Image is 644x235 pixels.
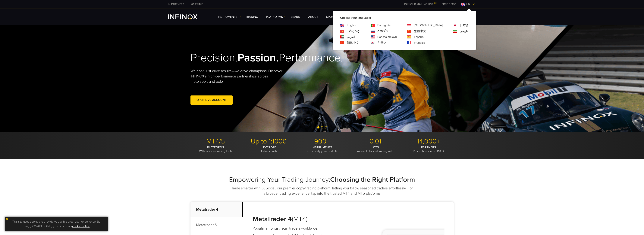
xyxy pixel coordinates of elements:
[72,224,90,228] a: cookie policy
[231,186,413,196] p: Trade smarter with IX Social, our premier copy-trading platform, letting you follow seasoned trad...
[165,2,187,6] a: INFINOX
[262,146,276,149] strong: LEVERAGE
[377,23,391,28] a: Language
[321,126,323,128] span: Go to slide 2
[401,3,439,6] a: JOIN OUR MAILING LIST
[325,126,327,128] span: Go to slide 3
[414,29,426,33] a: Language
[347,29,360,33] a: Language
[190,68,285,84] p: We don't just drive results—we drive champions. Discover INFINOX’s high-performance partnerships ...
[253,215,292,223] strong: MetaTrader 4
[190,176,454,184] h2: Empowering Your Trading Journey:
[190,51,309,65] h2: Precision. Performance.
[297,146,347,153] p: To diversify your portfolio
[465,2,472,6] span: en
[347,23,356,28] a: Language
[421,146,436,149] strong: PARTNERS
[244,146,294,153] p: To trade with
[340,16,469,20] p: Choose your language:
[291,15,303,19] a: Learn
[377,41,386,45] a: Language
[7,218,106,229] p: This site uses cookies to provide you with a great user experience. By using [DOMAIN_NAME], you a...
[244,137,294,146] p: Up to 1:1000
[253,215,342,223] h3: (MT4)
[347,35,355,39] a: Language
[414,23,443,28] a: Language
[350,146,401,153] p: Available to start trading with
[253,226,342,231] h4: Popular amongst retail traders worldwide.
[414,35,424,39] a: Language
[190,95,233,105] a: Open Live Account
[190,146,241,153] p: With modern trading tools
[460,29,469,33] a: Language
[326,15,348,19] a: SPONSORSHIPS
[190,217,243,233] p: Metatrader 5
[190,137,241,146] p: MT4/5
[403,146,454,153] p: Refer clients to INFINOX
[308,15,322,19] a: ABOUT
[347,41,359,45] a: Language
[372,146,379,149] strong: LOTS
[377,29,390,33] a: Language
[297,137,347,146] p: 900+
[414,41,425,45] a: Language
[460,23,469,28] a: Language
[377,35,397,39] a: Language
[312,146,332,149] strong: INSTRUMENTS
[330,176,415,184] strong: Choosing the Right Platform
[207,146,224,149] strong: PLATFORMS
[350,137,401,146] p: 0.01
[403,137,454,146] p: 14,000+
[218,15,241,19] a: Instruments
[237,51,279,65] strong: Passion.
[190,202,243,217] p: Metatrader 4
[187,2,206,6] a: INFINOX
[6,218,8,220] img: yellow close icon
[439,2,459,6] a: INFINOX MENU
[266,15,286,19] a: PLATFORMS
[317,126,319,128] span: Go to slide 1
[168,14,206,19] a: INFINOX Logo
[245,15,261,19] a: TRADING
